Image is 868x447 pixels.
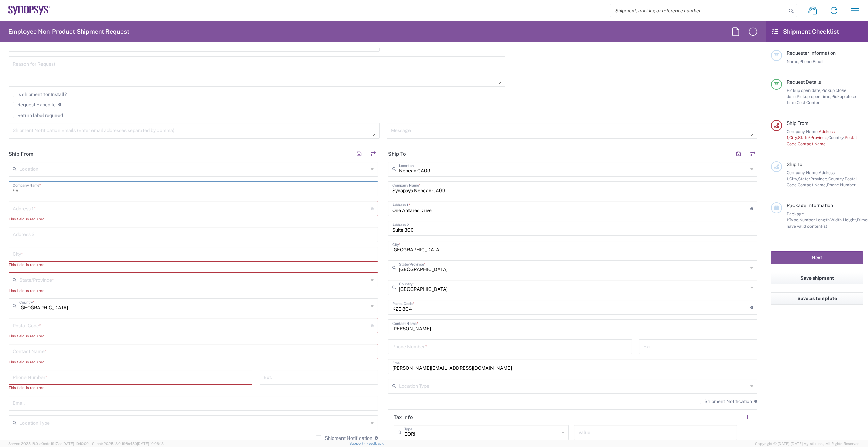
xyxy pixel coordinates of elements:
span: Width, [830,217,843,222]
div: This field is required [9,359,378,365]
button: Save shipment [771,272,863,284]
span: Server: 2025.18.0-a0edd1917ac [8,442,89,446]
label: Request Expedite [9,102,56,107]
span: [DATE] 10:10:00 [62,442,89,446]
span: Contact Name, [798,182,827,187]
span: Email [813,59,824,64]
span: State/Province, [798,176,828,181]
div: This field is required [9,216,378,222]
span: Phone, [799,59,813,64]
div: This field is required [9,385,252,391]
span: [DATE] 10:06:13 [137,442,164,446]
span: Country, [828,135,845,140]
span: Ship To [787,162,802,167]
span: Pickup open date, [787,88,821,93]
h2: Shipment Checklist [772,28,839,36]
span: Copyright © [DATE]-[DATE] Agistix Inc., All Rights Reserved [755,441,860,447]
button: Next [771,251,863,264]
span: Company Name, [787,129,819,134]
h2: Tax Info [394,414,413,421]
a: Feedback [366,441,384,445]
span: Company Name, [787,170,819,175]
button: Save as template [771,292,863,305]
label: Shipment Notification [696,399,752,404]
span: Cost Center [797,100,820,105]
span: City, [789,135,798,140]
span: Request Details [787,79,821,85]
span: Contact Name [798,141,826,146]
span: Pickup open time, [797,94,831,99]
span: Ship From [787,120,808,126]
label: Is shipment for Install? [9,92,67,97]
h2: Employee Non-Product Shipment Request [8,28,129,36]
h2: Ship From [9,151,33,158]
h2: Ship To [388,151,406,158]
span: Package 1: [787,211,804,222]
span: Number, [799,217,816,222]
span: Name, [787,59,799,64]
span: Requester Information [787,50,836,56]
div: This field is required [9,287,378,294]
input: Shipment, tracking or reference number [610,4,786,17]
span: Client: 2025.18.0-198a450 [92,442,164,446]
span: Height, [843,217,857,222]
span: Length, [816,217,830,222]
span: Phone Number [827,182,856,187]
a: Support [349,441,366,445]
span: City, [789,176,798,181]
span: State/Province, [798,135,828,140]
div: This field is required [9,333,378,339]
span: Country, [828,176,845,181]
span: Package Information [787,203,833,208]
div: This field is required [9,262,378,268]
label: Return label required [9,113,63,118]
span: Type, [789,217,799,222]
label: Shipment Notification [316,435,372,441]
